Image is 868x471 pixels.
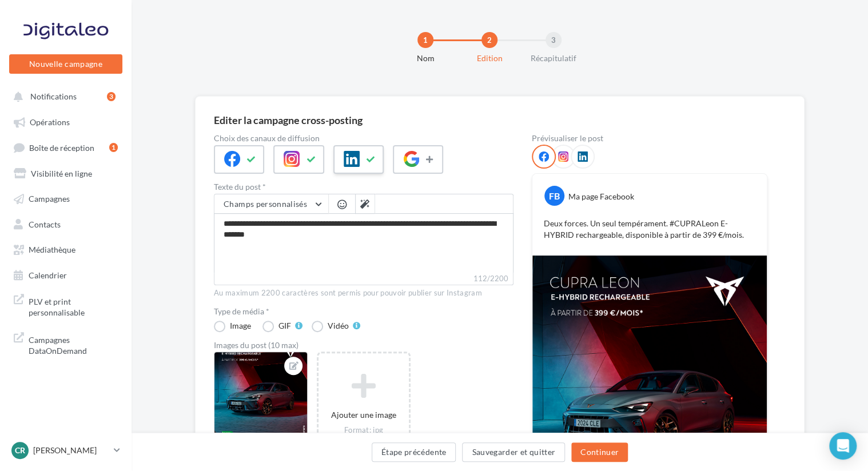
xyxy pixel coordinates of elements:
[7,238,125,259] a: Médiathèque
[29,219,61,229] span: Contacts
[9,440,122,461] a: CR [PERSON_NAME]
[7,187,125,208] a: Campagnes
[214,308,513,316] label: Type de média *
[7,328,125,361] a: Campagnes DataOnDemand
[29,332,118,357] span: Campagnes DataOnDemand
[7,213,125,234] a: Contacts
[9,54,122,74] button: Nouvelle campagne
[107,92,116,101] div: 3
[29,142,94,152] span: Boîte de réception
[30,117,70,127] span: Opérations
[7,289,125,323] a: PLV et print personnalisable
[29,270,67,280] span: Calendrier
[214,115,363,125] div: Editer la campagne cross-posting
[481,32,497,48] div: 2
[33,445,109,456] p: [PERSON_NAME]
[546,32,562,48] div: 3
[214,134,513,142] label: Choix des canaux de diffusion
[7,162,125,183] a: Visibilité en ligne
[15,445,25,456] span: CR
[7,86,120,106] button: Notifications 3
[372,442,456,462] button: Étape précédente
[214,288,513,298] div: Au maximum 2200 caractères sont permis pour pouvoir publier sur Instagram
[224,199,307,209] span: Champs personnalisés
[462,442,565,462] button: Sauvegarder et quitter
[389,53,462,64] div: Nom
[568,191,634,202] div: Ma page Facebook
[7,264,125,285] a: Calendrier
[829,432,857,460] div: Open Intercom Messenger
[544,186,564,206] div: FB
[517,53,590,64] div: Récapitulatif
[278,322,291,330] div: GIF
[214,273,513,285] label: 112/2200
[544,218,755,241] p: Deux forces. Un seul tempérament. #CUPRALeon E-HYBRID rechargeable, disponible à partir de 399 €/...
[214,194,328,214] button: Champs personnalisés
[29,245,75,254] span: Médiathèque
[453,53,526,64] div: Edition
[29,294,118,318] span: PLV et print personnalisable
[31,168,92,178] span: Visibilité en ligne
[417,32,433,48] div: 1
[214,341,513,349] div: Images du post (10 max)
[532,134,767,142] div: Prévisualiser le post
[328,322,349,330] div: Vidéo
[230,322,251,330] div: Image
[29,194,70,203] span: Campagnes
[214,183,513,191] label: Texte du post *
[7,137,125,158] a: Boîte de réception1
[109,143,118,152] div: 1
[571,442,628,462] button: Continuer
[7,111,125,131] a: Opérations
[30,91,77,101] span: Notifications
